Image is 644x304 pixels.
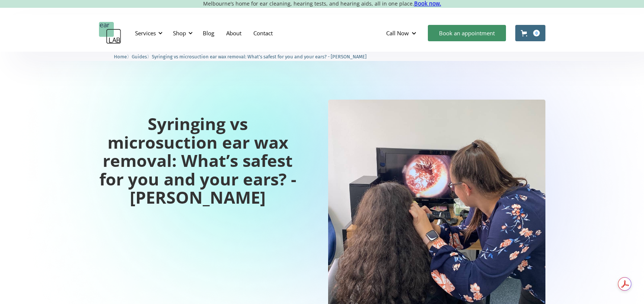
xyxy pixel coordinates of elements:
[131,22,165,44] div: Services
[132,54,147,59] span: Guides
[197,22,220,44] a: Blog
[132,53,147,60] a: Guides
[135,29,156,37] div: Services
[247,22,279,44] a: Contact
[173,29,186,37] div: Shop
[132,53,152,61] li: 〉
[386,29,409,37] div: Call Now
[99,114,297,207] h1: Syringing vs microsuction ear wax removal: What’s safest for you and your ears? - [PERSON_NAME]
[380,22,424,44] div: Call Now
[114,54,127,59] span: Home
[99,22,121,44] a: home
[169,22,195,44] div: Shop
[152,53,366,60] a: Syringing vs microsuction ear wax removal: What’s safest for you and your ears? - [PERSON_NAME]
[114,53,127,60] a: Home
[428,25,506,41] a: Book an appointment
[220,22,247,44] a: About
[515,25,545,41] a: Open cart
[114,53,132,61] li: 〉
[533,30,540,36] div: 0
[152,54,366,59] span: Syringing vs microsuction ear wax removal: What’s safest for you and your ears? - [PERSON_NAME]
